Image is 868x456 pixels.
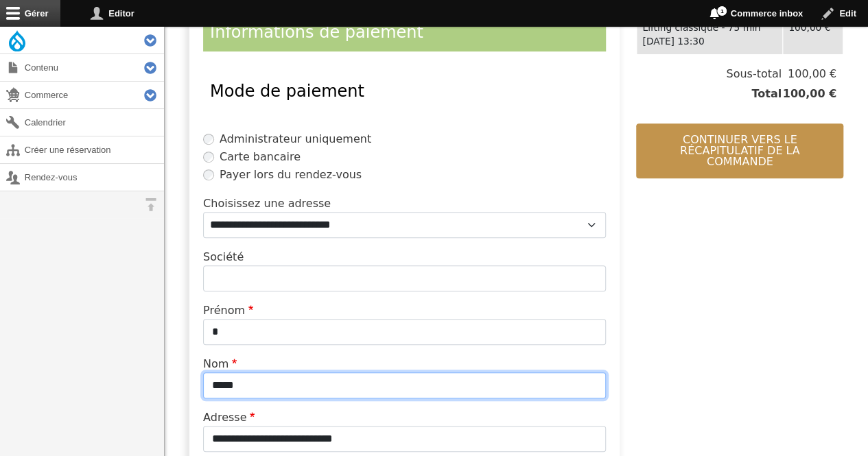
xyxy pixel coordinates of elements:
label: Administrateur uniquement [220,131,371,147]
time: [DATE] 13:30 [642,36,704,47]
label: Nom [203,356,240,372]
span: Mode de paiement [210,82,364,101]
label: Prénom [203,302,257,319]
span: Informations de paiement [210,23,423,42]
span: 100,00 € [782,86,836,102]
label: Choisissez une adresse [203,195,331,212]
span: 100,00 € [782,66,836,82]
td: 100,00 € [783,14,843,54]
span: 1 [716,5,727,16]
button: Orientation horizontale [137,191,164,218]
div: Lifting classique - 75 min [642,21,777,35]
label: Société [203,249,244,265]
label: Adresse [203,409,258,426]
button: Continuer vers le récapitulatif de la commande [636,123,843,178]
span: Sous-total [726,66,782,82]
span: Total [751,86,782,102]
label: Payer lors du rendez-vous [220,167,362,183]
label: Carte bancaire [220,149,301,165]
